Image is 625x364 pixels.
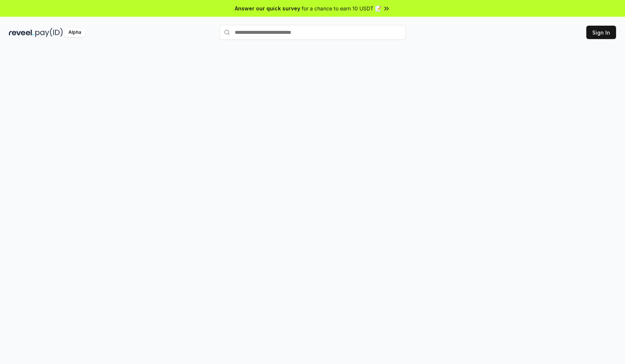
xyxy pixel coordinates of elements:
[302,4,381,12] span: for a chance to earn 10 USDT 📝
[235,4,300,12] span: Answer our quick survey
[586,26,616,39] button: Sign In
[9,28,34,37] img: reveel_dark
[35,28,63,37] img: pay_id
[64,28,85,37] div: Alpha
